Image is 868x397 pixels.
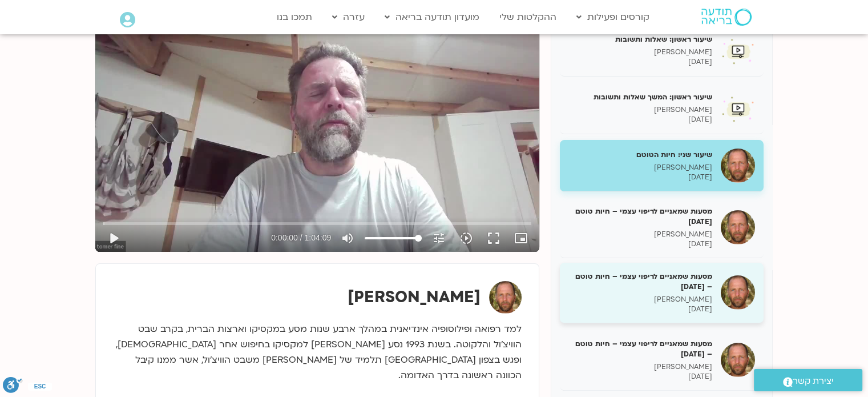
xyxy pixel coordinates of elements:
img: תודעה בריאה [701,9,752,26]
span: יצירת קשר [793,374,834,389]
a: עזרה [326,6,370,28]
strong: [PERSON_NAME] [348,286,481,308]
p: [DATE] [568,115,712,125]
p: [DATE] [568,173,712,182]
a: מועדון תודעה בריאה [379,6,485,28]
img: שיעור שני: חיות הטוטם [721,149,755,183]
h5: מסעות שמאניים לריפוי עצמי – חיות טוטם – [DATE] [568,271,712,292]
p: [DATE] [568,57,712,67]
p: [PERSON_NAME] [568,47,712,57]
img: מסעות שמאניים לריפוי עצמי – חיות טוטם 14/7/25 [721,210,755,244]
p: [PERSON_NAME] [568,230,712,239]
p: [PERSON_NAME] [568,295,712,304]
p: [DATE] [568,239,712,249]
p: [PERSON_NAME] [568,105,712,115]
img: שיעור ראשון: המשך שאלות ותשובות [721,91,755,125]
img: מסעות שמאניים לריפוי עצמי – חיות טוטם – 28.7.25 [721,343,755,377]
h5: מסעות שמאניים לריפוי עצמי – חיות טוטם – [DATE] [568,339,712,359]
h5: שיעור ראשון: שאלות ותשובות [568,34,712,45]
p: [DATE] [568,304,712,314]
a: יצירת קשר [754,369,862,391]
p: [DATE] [568,372,712,382]
p: [PERSON_NAME] [568,362,712,372]
p: [PERSON_NAME] [568,163,712,173]
a: קורסים ופעילות [571,6,655,28]
h5: מסעות שמאניים לריפוי עצמי – חיות טוטם [DATE] [568,206,712,227]
a: ההקלטות שלי [494,6,562,28]
img: תומר פיין [489,281,522,314]
h5: שיעור שני: חיות הטוטם [568,150,712,160]
img: שיעור ראשון: שאלות ותשובות [721,33,755,67]
a: תמכו בנו [271,6,318,28]
h5: שיעור ראשון: המשך שאלות ותשובות [568,92,712,102]
p: למד רפואה ופילוסופיה אינדיאנית במהלך ארבע שנות מסע במקסיקו וארצות הברית, בקרב שבט הוויצ’ול והלקוט... [113,322,522,383]
img: מסעות שמאניים לריפוי עצמי – חיות טוטם – 21.7.25 [721,275,755,310]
